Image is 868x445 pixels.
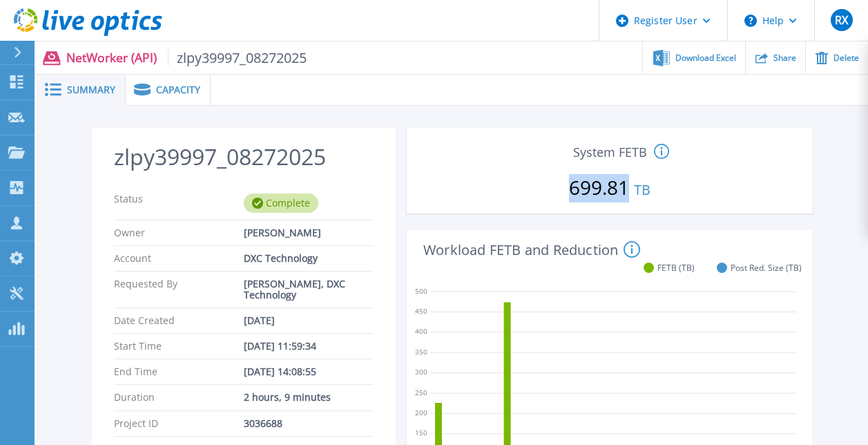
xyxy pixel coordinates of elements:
[67,85,115,95] span: Summary
[412,161,807,208] p: 699.81
[244,341,374,352] div: [DATE] 11:59:34
[415,286,427,296] text: 500
[415,388,427,397] text: 250
[114,366,244,377] p: End Time
[833,54,859,62] span: Delete
[634,180,650,199] span: TB
[114,144,374,170] h2: zlpy39997_08272025
[415,428,427,438] text: 150
[244,278,374,301] div: [PERSON_NAME], DXC Technology
[415,327,427,337] text: 400
[657,263,695,273] span: FETB (TB)
[244,366,374,377] div: [DATE] 14:08:55
[423,241,640,258] h4: Workload FETB and Reduction
[415,306,427,316] text: 450
[114,418,244,429] p: Project ID
[114,193,244,213] p: Status
[114,392,244,403] p: Duration
[156,85,200,95] span: Capacity
[244,392,374,403] div: 2 hours, 9 minutes
[835,15,848,26] span: RX
[244,227,374,238] div: [PERSON_NAME]
[773,54,796,62] span: Share
[244,253,374,264] div: DXC Technology
[114,253,244,264] p: Account
[114,227,244,238] p: Owner
[415,368,427,377] text: 300
[114,341,244,352] p: Start Time
[415,347,427,357] text: 350
[66,50,307,66] p: NetWorker (API)
[114,278,244,301] p: Requested By
[168,50,307,66] span: zlpy39997_08272025
[244,418,374,429] div: 3036688
[114,315,244,326] p: Date Created
[675,54,736,62] span: Download Excel
[731,263,802,273] span: Post Red. Size (TB)
[244,315,374,326] div: [DATE]
[415,408,427,417] text: 200
[244,193,318,213] div: Complete
[573,146,647,158] span: System FETB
